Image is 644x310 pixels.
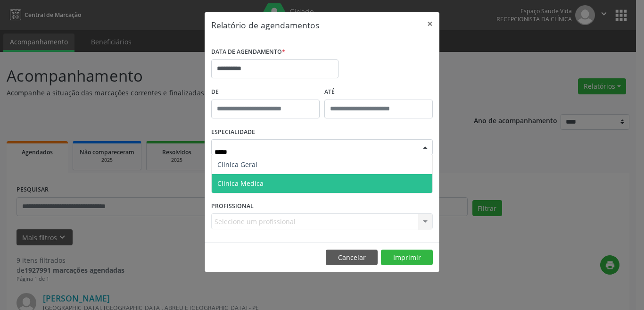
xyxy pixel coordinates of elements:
span: Clinica Geral [217,160,257,169]
button: Cancelar [326,250,378,266]
label: ATÉ [324,85,433,100]
h5: Relatório de agendamentos [211,19,319,31]
label: DATA DE AGENDAMENTO [211,45,285,59]
label: De [211,85,320,100]
button: Imprimir [381,250,433,266]
button: Close [421,12,439,35]
label: PROFISSIONAL [211,199,254,213]
span: Clinica Medica [217,179,264,188]
label: ESPECIALIDADE [211,125,255,140]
